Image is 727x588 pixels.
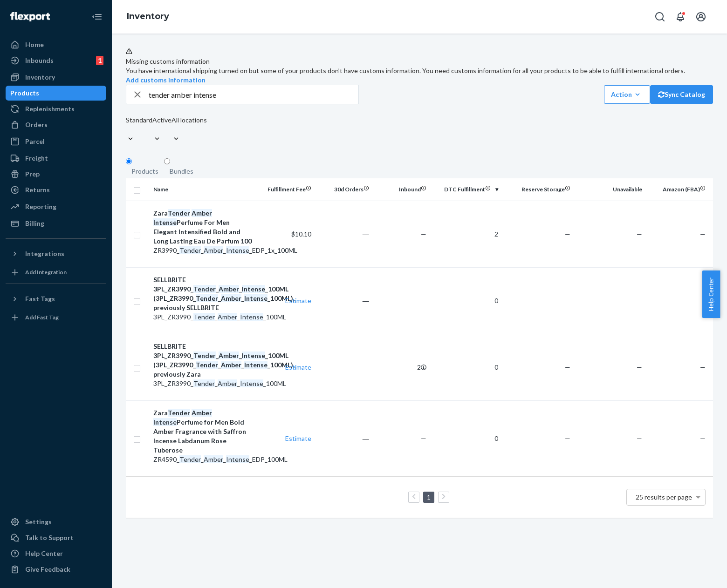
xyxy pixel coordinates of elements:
a: Prep [6,167,106,182]
input: All locations [171,125,172,134]
div: Products [131,167,158,176]
a: Freight [6,151,106,166]
em: Intense [242,285,265,293]
input: Standard [126,125,127,134]
td: ― [315,400,372,476]
a: Orders [6,117,106,132]
th: Name [150,178,257,201]
button: Give Feedback [6,562,106,577]
td: ― [315,267,372,334]
span: $10.10 [291,230,311,238]
a: Estimate [285,434,311,442]
em: Intense [244,361,267,369]
em: Tender [168,209,190,217]
a: Parcel [6,134,106,149]
em: Intense [153,418,177,426]
span: — [565,363,570,371]
div: Freight [25,154,48,163]
em: Amber [192,209,212,217]
input: Active [152,125,153,134]
input: Bundles [164,158,170,164]
div: You have international shipping turned on but some of your products don’t have customs informatio... [126,66,713,75]
span: 25 results per page [636,493,692,501]
span: — [700,434,706,442]
a: Add Fast Tag [6,310,106,325]
em: Intense [226,246,249,254]
button: Help Center [702,270,720,318]
div: Orders [25,120,48,129]
em: Tender [179,246,201,254]
div: Prep [25,169,40,179]
em: Amber [204,455,223,463]
span: — [421,434,426,442]
div: ZR4590_ _ _ _EDP_100ML [153,455,254,464]
a: Billing [6,216,106,231]
button: Open Search Box [651,7,669,26]
a: Products [6,86,106,101]
div: Add Fast Tag [25,313,59,321]
em: Amber [221,294,241,302]
em: Tender [196,361,218,369]
em: Amber [218,379,237,387]
div: Add Integration [25,268,67,276]
span: Missing customs information [126,57,210,65]
div: Fast Tags [25,294,55,304]
span: — [700,363,706,371]
div: Bundles [170,167,193,176]
em: Amber [218,313,237,321]
a: Page 1 is your current page [425,493,432,501]
th: Amazon (FBA) [646,178,713,201]
button: Fast Tags [6,291,106,306]
input: Products [126,158,132,164]
em: Tender [193,313,215,321]
td: ― [315,201,372,267]
div: Replenishments [25,104,75,114]
div: Give Feedback [25,565,70,574]
input: Search inventory by name or sku [149,85,358,104]
div: Returns [25,185,50,195]
div: ZR3990_ _ _ _EDP_1x_100ML [153,246,254,255]
em: Intense [242,351,265,359]
em: Intense [153,218,177,226]
a: Replenishments [6,101,106,116]
th: 30d Orders [315,178,372,201]
a: Estimate [285,297,311,304]
span: — [637,297,642,304]
div: 3PL_ZR3990_ _ _ _100ML [153,312,254,322]
em: Tender [179,455,201,463]
em: Intense [240,379,263,387]
em: Tender [168,409,190,417]
em: Amber [219,285,239,293]
span: — [421,297,426,304]
a: Inbounds1 [6,53,106,68]
a: Home [6,37,106,52]
div: Settings [25,517,52,527]
div: 3PL_ZR3990_ _ _ _100ML [153,379,254,388]
div: Zara Perfume For Men Elegant Intensified Bold and Long Lasting Eau De Parfum 100 [153,209,254,246]
button: Close Navigation [88,7,106,26]
div: Talk to Support [25,533,74,542]
em: Tender [193,379,215,387]
button: Open notifications [671,7,690,26]
div: Help Center [25,549,63,558]
a: Returns [6,182,106,197]
th: Fulfillment Fee [258,178,315,201]
div: Inventory [25,73,55,82]
div: Active [152,115,171,125]
div: Home [25,40,44,49]
em: Amber [192,409,212,417]
span: — [421,230,426,238]
a: Add customs information [126,76,206,84]
div: Products [10,88,39,98]
th: DTC Fulfillment [430,178,502,201]
em: Amber [204,246,223,254]
button: Open account menu [692,7,710,26]
td: 0 [430,267,502,334]
button: Sync Catalog [650,85,713,104]
a: Add Integration [6,265,106,280]
div: Integrations [25,249,64,258]
img: Flexport logo [10,12,50,21]
div: All locations [171,115,207,125]
a: Inventory [127,11,169,21]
